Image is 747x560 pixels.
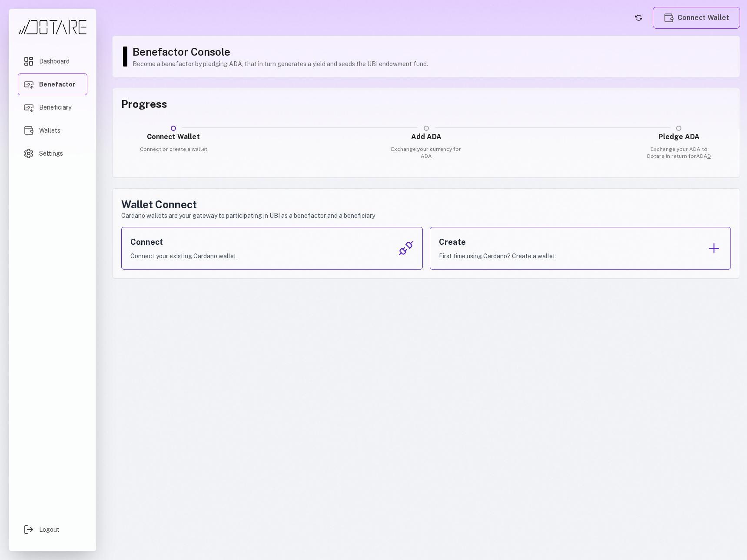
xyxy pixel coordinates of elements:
span: ADA [696,153,711,159]
span: Wallets [39,126,60,135]
h3: Pledge ADA [641,132,716,142]
h3: Connect [130,236,238,248]
img: Dotare Logo [18,20,87,35]
span: Logout [39,525,60,534]
p: Connect or create a wallet [136,146,211,153]
p: Cardano wallets are your gateway to participating in UBI as a benefactor and a beneficiary [121,211,731,220]
p: Become a benefactor by pledging ADA, that in turn generates a yield and seeds the UBI endowment f... [133,60,731,68]
button: Connect Wallet [653,7,740,29]
img: Connect [398,240,414,256]
img: Wallets [23,125,34,136]
h3: Progress [121,97,731,111]
span: Beneficiary [39,103,71,112]
h1: Benefactor Console [133,45,731,59]
p: Connect your existing Cardano wallet. [130,252,238,260]
h3: Create [439,236,557,248]
img: Create [706,240,722,256]
img: Wallets [664,13,674,23]
img: Benefactor [23,79,34,90]
p: Exchange your currency for ADA [389,146,464,160]
button: Refresh account status [632,11,646,25]
img: Beneficiary [23,102,34,113]
span: D [707,153,711,159]
h3: Add ADA [389,132,464,142]
span: Dashboard [39,57,70,66]
p: Exchange your ADA to Dotare in return for [641,146,716,160]
h2: Wallet Connect [121,197,731,211]
span: Benefactor [39,80,75,89]
p: First time using Cardano? Create a wallet. [439,252,557,260]
span: Settings [39,149,63,158]
h3: Connect Wallet [136,132,211,142]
